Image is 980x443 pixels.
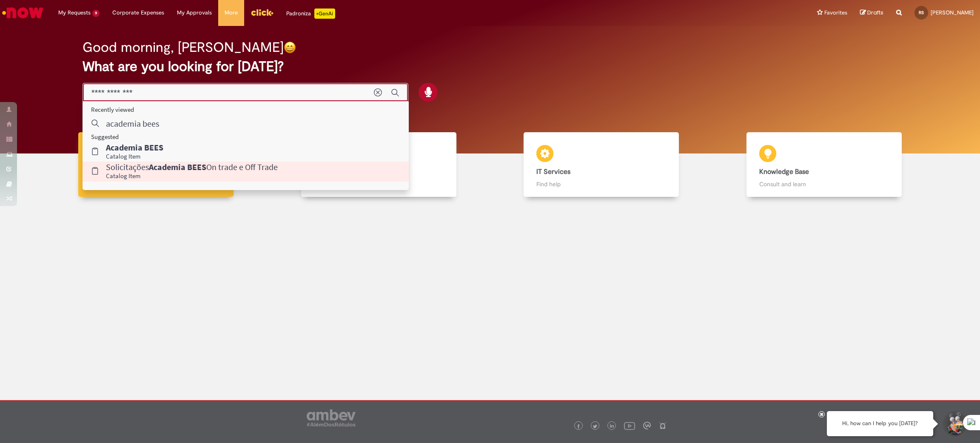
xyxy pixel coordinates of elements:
[643,422,651,429] img: logo_footer_workplace.png
[92,10,100,17] span: 9
[931,9,974,16] span: [PERSON_NAME]
[177,9,212,17] span: My Approvals
[314,9,335,19] p: +GenAi
[536,180,666,188] p: Find help
[593,424,597,429] img: logo_footer_twitter.png
[490,132,713,197] a: IT Services Find help
[1,4,45,21] img: ServiceNow
[576,424,581,429] img: logo_footer_facebook.png
[759,180,889,188] p: Consult and learn
[867,9,883,17] span: Drafts
[307,409,356,426] img: logo_footer_ambev_rotulo_gray.png
[824,9,847,17] span: Favorites
[45,132,268,197] a: Clear up doubts Clear up doubts with Lupi Assist and Gen AI
[112,9,164,17] span: Corporate Expenses
[83,40,284,55] h2: Good morning, [PERSON_NAME]
[713,132,936,197] a: Knowledge Base Consult and learn
[610,424,614,429] img: logo_footer_linkedin.png
[942,411,967,437] button: Start Support Conversation
[624,420,635,431] img: logo_footer_youtube.png
[659,422,667,429] img: logo_footer_naosei.png
[286,9,335,19] div: Padroniza
[225,9,238,17] span: More
[919,10,924,15] span: RS
[860,9,883,17] a: Drafts
[536,168,570,176] b: IT Services
[58,9,91,17] span: My Requests
[83,59,897,74] h2: What are you looking for [DATE]?
[284,41,296,54] img: happy-face.png
[251,6,273,19] img: click_logo_yellow_360x200.png
[759,168,809,176] b: Knowledge Base
[827,411,933,436] div: Hi, how can I help you [DATE]?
